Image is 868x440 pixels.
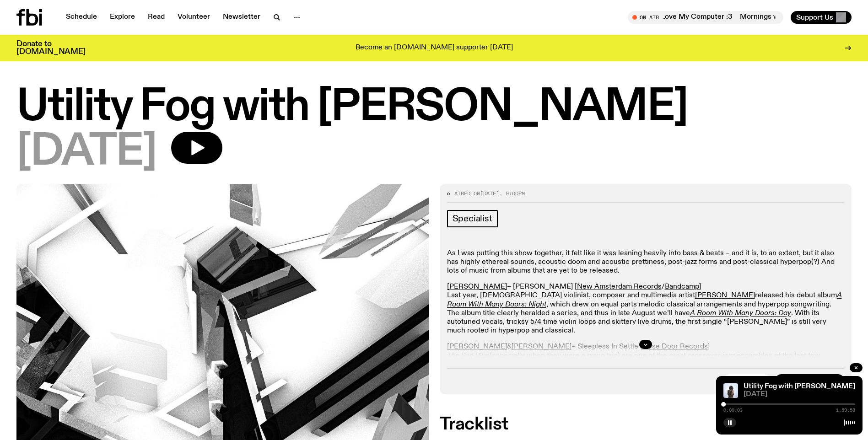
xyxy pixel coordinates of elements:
[796,13,833,21] span: Support Us
[480,190,499,197] span: [DATE]
[447,283,845,335] p: – [PERSON_NAME] [ / ] Last year, [DEMOGRAPHIC_DATA] violinist, composer and multimedia artist rel...
[665,283,699,290] a: Bandcamp
[16,87,852,128] h1: Utility Fog with [PERSON_NAME]
[836,408,855,413] span: 1:59:58
[791,11,852,24] button: Support Us
[453,214,492,224] span: Specialist
[60,11,102,24] a: Schedule
[775,374,844,387] a: More Episodes
[744,383,855,390] a: Utility Fog with [PERSON_NAME]
[447,210,498,227] a: Specialist
[104,11,140,24] a: Explore
[723,408,743,413] span: 0:00:03
[638,14,779,21] span: Tune in live
[16,132,156,173] span: [DATE]
[447,283,507,290] a: [PERSON_NAME]
[440,416,852,433] h2: Tracklist
[217,11,266,24] a: Newsletter
[447,292,842,308] a: A Room With Many Doors: Night
[695,292,755,299] a: [PERSON_NAME]
[499,190,525,197] span: , 9:00pm
[447,249,845,276] p: As I was putting this show together, it felt like it was leaning heavily into bass & beats – and ...
[577,283,662,290] a: New Amsterdam Records
[172,11,216,24] a: Volunteer
[628,11,783,24] button: On AirMornings with [PERSON_NAME] / I Love My Computer :3Mornings with [PERSON_NAME] / I Love My ...
[356,44,513,52] p: Become an [DOMAIN_NAME] supporter [DATE]
[690,310,791,317] a: A Room With Many Doors: Day
[723,374,771,387] button: Tracklist
[744,391,855,398] span: [DATE]
[16,40,86,56] h3: Donate to [DOMAIN_NAME]
[454,190,480,197] span: Aired on
[142,11,170,24] a: Read
[723,383,738,398] img: Cover of Leese's album Δ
